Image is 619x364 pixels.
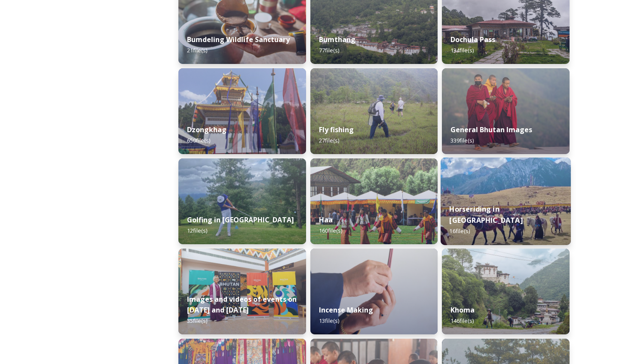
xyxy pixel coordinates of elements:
span: 12 file(s) [187,227,207,234]
img: Haa%2520Summer%2520Festival1.jpeg [310,158,438,244]
strong: General Bhutan Images [450,125,532,134]
strong: Dochula Pass [450,35,495,44]
img: Festival%2520Header.jpg [178,68,306,154]
img: Horseriding%2520in%2520Bhutan2.JPG [441,158,571,245]
span: 13 file(s) [319,317,339,325]
strong: Khoma [450,305,475,315]
span: 27 file(s) [319,136,339,144]
img: Khoma%2520130723%2520by%2520Amp%2520Sripimanwat-7.jpg [442,249,570,334]
span: 339 file(s) [450,136,474,144]
span: 160 file(s) [319,227,342,234]
img: MarcusWestbergBhutanHiRes-23.jpg [442,68,570,154]
strong: Golfing in [GEOGRAPHIC_DATA] [187,215,294,224]
strong: Incense Making [319,305,373,315]
strong: Fly fishing [319,125,354,134]
strong: Horseriding in [GEOGRAPHIC_DATA] [450,204,523,225]
strong: Bumthang [319,35,355,44]
strong: Images and videos of events on [DATE] and [DATE] [187,294,297,315]
span: 16 file(s) [450,227,470,235]
span: 134 file(s) [450,46,474,54]
img: A%2520guest%2520with%2520new%2520signage%2520at%2520the%2520airport.jpeg [178,249,306,334]
span: 21 file(s) [187,46,207,54]
span: 146 file(s) [450,317,474,325]
span: 650 file(s) [187,136,210,144]
strong: Bumdeling Wildlife Sanctuary [187,35,290,44]
img: _SCH5631.jpg [310,249,438,334]
img: by%2520Ugyen%2520Wangchuk14.JPG [310,68,438,154]
span: 35 file(s) [187,317,207,325]
strong: Haa [319,215,333,224]
strong: Dzongkhag [187,125,227,134]
span: 77 file(s) [319,46,339,54]
img: IMG_0877.jpeg [178,158,306,244]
